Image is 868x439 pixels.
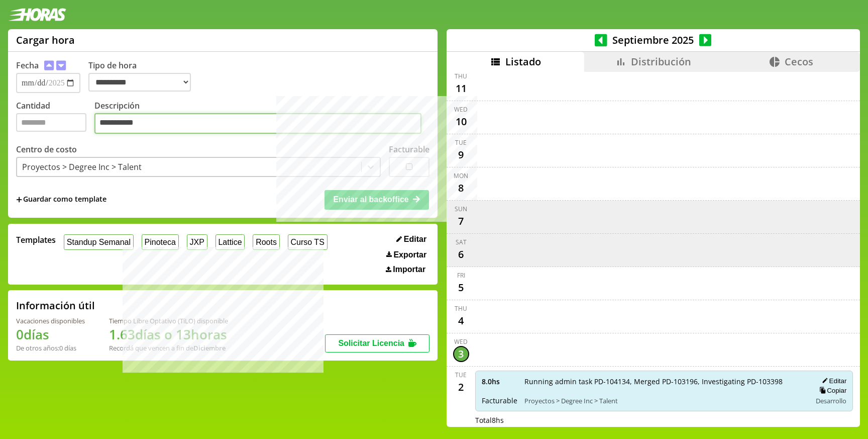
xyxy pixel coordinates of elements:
[524,377,805,386] span: Running admin task PD-104134, Merged PD-103196, Investigating PD-103398
[88,73,191,92] select: Tipo de hora
[16,100,94,137] label: Cantidad
[505,55,541,68] span: Listado
[16,234,56,245] span: Templates
[16,343,85,353] div: De otros años: 0 días
[389,144,429,155] label: Facturable
[16,325,85,343] h1: 0 días
[453,313,469,329] div: 4
[393,250,426,259] span: Exportar
[454,105,468,114] div: Wed
[456,238,467,246] div: Sat
[288,234,328,250] button: Curso TS
[453,379,469,395] div: 2
[404,235,426,244] span: Editar
[524,396,805,405] span: Proyectos > Degree Inc > Talent
[455,138,467,147] div: Tue
[16,194,106,205] span: +Guardar como template
[8,8,66,21] img: logotipo
[215,234,245,250] button: Lattice
[816,396,846,405] span: Desarrollo
[325,334,429,353] button: Solicitar Licencia
[447,72,860,425] div: scrollable content
[88,60,199,93] label: Tipo de hora
[393,234,429,244] button: Editar
[383,250,429,260] button: Exportar
[187,234,207,250] button: JXP
[454,337,468,346] div: Wed
[16,316,85,325] div: Vacaciones disponibles
[109,316,228,325] div: Tiempo Libre Optativo (TiLO) disponible
[785,55,813,68] span: Cecos
[94,100,429,137] label: Descripción
[455,371,467,379] div: Tue
[453,246,469,262] div: 6
[16,144,77,155] label: Centro de costo
[453,280,469,296] div: 5
[453,114,469,130] div: 10
[819,377,846,385] button: Editar
[457,271,465,280] div: Fri
[16,299,95,312] h2: Información útil
[455,304,467,313] div: Thu
[109,325,228,343] h1: 1.63 días o 13 horas
[475,415,853,425] div: Total 8 hs
[333,195,408,204] span: Enviar al backoffice
[482,377,517,386] span: 8.0 hs
[453,147,469,163] div: 9
[453,80,469,97] div: 11
[94,113,421,134] textarea: Descripción
[324,190,429,209] button: Enviar al backoffice
[607,33,699,47] span: Septiembre 2025
[482,396,517,405] span: Facturable
[393,265,425,274] span: Importar
[16,113,86,132] input: Cantidad
[253,234,279,250] button: Roots
[22,161,142,172] div: Proyectos > Degree Inc > Talent
[453,180,469,196] div: 8
[455,205,467,213] div: Sun
[338,339,404,347] span: Solicitar Licencia
[816,386,846,395] button: Copiar
[453,346,469,362] div: 3
[64,234,134,250] button: Standup Semanal
[631,55,691,68] span: Distribución
[454,171,468,180] div: Mon
[455,72,467,80] div: Thu
[109,343,228,353] div: Recordá que vencen a fin de
[16,60,39,71] label: Fecha
[193,343,226,353] b: Diciembre
[16,33,75,47] h1: Cargar hora
[142,234,179,250] button: Pinoteca
[16,194,22,205] span: +
[453,213,469,229] div: 7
